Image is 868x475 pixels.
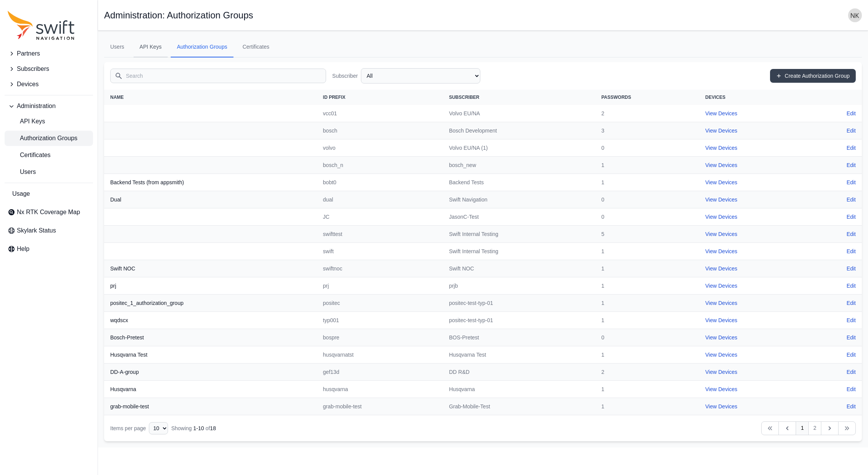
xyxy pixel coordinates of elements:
td: husqvarnatst [317,346,443,364]
a: View Devices [705,300,737,306]
a: View Devices [705,265,737,272]
a: View Devices [705,386,737,392]
a: View Devices [705,403,737,409]
td: 1 [595,398,699,415]
a: API Keys [134,37,168,57]
td: 1 [595,277,699,295]
td: Grab-Mobile-Test [443,398,595,415]
a: Edit [847,179,856,186]
a: Edit [847,161,856,169]
a: API Keys [5,114,93,129]
td: volvo [317,139,443,157]
th: Swift NOC [104,260,317,277]
button: Partners [5,46,93,61]
select: Subscriber [361,68,480,84]
td: bobt0 [317,174,443,191]
a: Users [104,37,131,57]
a: Create Authorization Group [770,69,856,83]
td: 1 [595,381,699,398]
td: 1 [595,346,699,364]
button: Administration [5,98,93,114]
td: gef13d [317,364,443,381]
td: 0 [595,191,699,208]
td: bosch [317,122,443,139]
td: swifttest [317,226,443,243]
td: Swift Navigation [443,191,595,208]
a: Edit [847,230,856,238]
td: bosch_n [317,157,443,174]
a: View Devices [705,369,737,375]
a: View Devices [705,231,737,237]
a: Edit [847,110,856,117]
td: prj [317,277,443,295]
a: Nx RTK Coverage Map [5,205,93,220]
td: JC [317,208,443,226]
a: Edit [847,247,856,255]
td: typ001 [317,312,443,329]
a: View Devices [705,248,737,254]
td: bosch_new [443,157,595,174]
a: View Devices [705,334,737,341]
img: user photo [848,8,862,22]
th: Devices [699,90,809,105]
span: Certificates [8,151,51,160]
a: Edit [847,265,856,272]
td: husqvarna [317,381,443,398]
a: 2 [808,421,821,435]
th: Husqvarna [104,381,317,398]
a: 1 [796,421,809,435]
span: Nx RTK Coverage Map [17,208,80,217]
td: Husqvarna Test [443,346,595,364]
a: Edit [847,144,856,152]
span: Users [8,167,36,177]
input: Search [110,69,326,83]
td: 1 [595,295,699,312]
span: Administration [17,102,55,111]
a: Authorization Groups [5,131,93,146]
a: Edit [847,282,856,290]
td: grab-mobile-test [317,398,443,415]
span: Partners [17,49,40,58]
th: Passwords [595,90,699,105]
th: wqdscx [104,312,317,329]
span: Subscribers [17,64,49,74]
a: Edit [847,127,856,134]
div: Showing of [171,424,216,432]
a: Edit [847,385,856,393]
td: Volvo EU/NA [443,105,595,122]
td: 5 [595,226,699,243]
td: prjb [443,277,595,295]
th: ID Prefix [317,90,443,105]
a: Authorization Groups [171,37,233,57]
span: 1 - 10 [193,425,204,431]
td: dual [317,191,443,208]
th: DD-A-group [104,364,317,381]
nav: Table navigation [104,415,862,441]
label: Subscriber [332,72,358,80]
a: View Devices [705,283,737,289]
button: Devices [5,77,93,92]
td: DD R&D [443,364,595,381]
td: positec-test-typ-01 [443,295,595,312]
button: Subscribers [5,61,93,77]
td: Swift Internal Testing [443,226,595,243]
span: Help [17,244,29,254]
td: 1 [595,260,699,277]
a: Edit [847,351,856,359]
td: Husqvarna [443,381,595,398]
th: Bosch-Pretest [104,329,317,346]
td: 1 [595,157,699,174]
th: positec_1_authorization_group [104,295,317,312]
a: Certificates [237,37,276,57]
span: Items per page [110,425,146,431]
a: View Devices [705,128,737,134]
th: grab-mobile-test [104,398,317,415]
a: View Devices [705,162,737,168]
td: swiftnoc [317,260,443,277]
td: 1 [595,243,699,260]
td: positec-test-typ-01 [443,312,595,329]
td: 0 [595,329,699,346]
a: View Devices [705,197,737,203]
a: View Devices [705,214,737,220]
td: bospre [317,329,443,346]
